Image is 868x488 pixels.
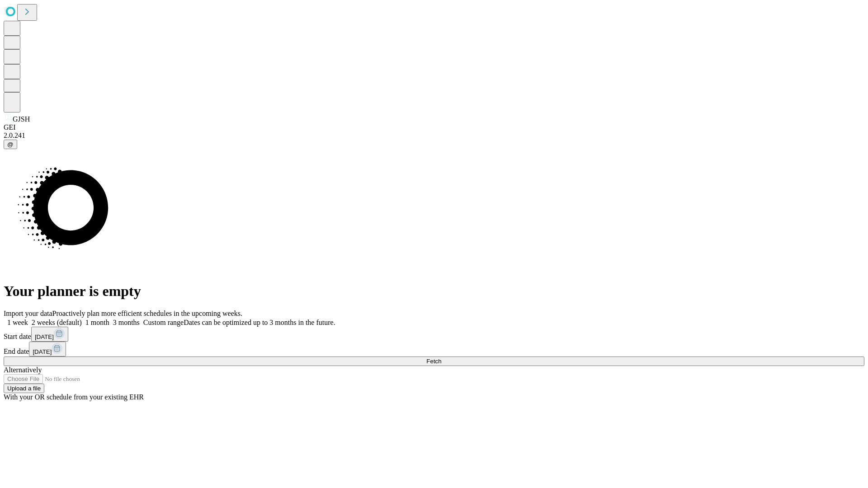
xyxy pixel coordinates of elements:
button: [DATE] [31,327,68,342]
span: 2 weeks (default) [32,319,82,326]
span: Alternatively [4,366,42,374]
button: Upload a file [4,384,44,393]
span: @ [7,141,14,148]
div: 2.0.241 [4,131,864,140]
button: @ [4,140,17,149]
span: Import your data [4,310,52,317]
span: Proactively plan more efficient schedules in the upcoming weeks. [52,310,242,317]
button: Fetch [4,357,864,366]
div: GEI [4,123,864,131]
button: [DATE] [29,342,66,357]
span: Fetch [426,358,441,365]
h1: Your planner is empty [4,283,864,300]
span: 3 months [113,319,140,326]
span: [DATE] [35,333,54,340]
span: 1 week [7,319,28,326]
span: Dates can be optimized up to 3 months in the future. [184,319,335,326]
div: Start date [4,327,864,342]
span: [DATE] [33,348,52,355]
span: GJSH [13,115,30,123]
div: End date [4,342,864,357]
span: With your OR schedule from your existing EHR [4,393,144,401]
span: Custom range [143,319,184,326]
span: 1 month [85,319,109,326]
